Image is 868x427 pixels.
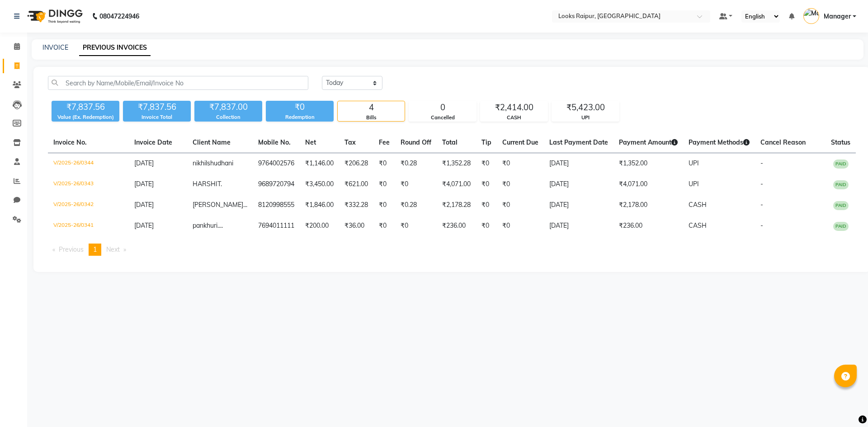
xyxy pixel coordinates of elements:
span: . [221,180,222,188]
span: pankhuri [193,221,217,230]
span: Manager [824,12,851,21]
a: PREVIOUS INVOICES [79,40,151,56]
div: Collection [194,113,262,121]
div: ₹2,414.00 [481,101,547,114]
span: Previous [59,245,84,253]
span: Payment Methods [689,138,750,146]
td: ₹3,450.00 [300,174,339,195]
span: Tax [344,138,356,146]
td: 9689720794 [253,174,300,195]
td: V/2025-26/0344 [48,153,129,174]
a: INVOICE [42,43,68,52]
td: ₹1,146.00 [300,153,339,174]
td: ₹0 [395,174,437,195]
div: ₹7,837.56 [52,101,119,113]
td: ₹0 [373,153,395,174]
input: Search by Name/Mobile/Email/Invoice No [48,76,308,90]
td: ₹200.00 [300,216,339,236]
span: UPI [689,159,699,167]
td: [DATE] [544,216,613,236]
span: Next [106,245,120,253]
span: Cancel Reason [760,138,806,146]
span: Client Name [193,138,231,146]
div: Invoice Total [123,113,191,121]
div: 0 [409,101,476,114]
div: Bills [338,114,405,122]
span: PAID [833,160,849,169]
div: 4 [338,101,405,114]
span: CASH [689,221,707,230]
td: ₹0 [373,195,395,216]
div: Value (Ex. Redemption) [52,113,119,121]
span: nikhil [193,159,207,167]
span: - [760,180,763,188]
img: logo [23,4,85,29]
td: ₹4,071.00 [613,174,683,195]
td: ₹0 [497,153,544,174]
td: 8120998555 [253,195,300,216]
td: ₹0 [476,153,497,174]
td: ₹0.28 [395,195,437,216]
span: Invoice Date [134,138,172,146]
span: ... [243,201,247,209]
td: [DATE] [544,153,613,174]
td: V/2025-26/0341 [48,216,129,236]
span: - [760,221,763,230]
b: 08047224946 [99,4,139,29]
span: Round Off [401,138,431,146]
span: shudhani [207,159,233,167]
td: 9764002576 [253,153,300,174]
td: ₹332.28 [339,195,373,216]
span: Invoice No. [53,138,87,146]
span: - [760,159,763,167]
span: Current Due [502,138,538,146]
td: V/2025-26/0343 [48,174,129,195]
span: Payment Amount [619,138,678,146]
div: ₹5,423.00 [552,101,619,114]
td: ₹206.28 [339,153,373,174]
td: ₹0 [476,195,497,216]
img: Manager [803,8,819,24]
span: PAID [833,201,849,210]
div: Redemption [266,113,334,121]
span: [DATE] [134,201,154,209]
td: ₹0.28 [395,153,437,174]
span: [DATE] [134,159,154,167]
div: ₹7,837.00 [194,101,262,113]
span: Fee [379,138,390,146]
span: [DATE] [134,221,154,230]
td: ₹1,846.00 [300,195,339,216]
span: Net [305,138,316,146]
span: .... [217,221,223,230]
span: CASH [689,201,707,209]
span: Mobile No. [258,138,291,146]
td: ₹1,352.28 [437,153,476,174]
span: Tip [481,138,491,146]
span: 1 [93,245,97,253]
td: ₹1,352.00 [613,153,683,174]
span: UPI [689,180,699,188]
td: ₹0 [373,174,395,195]
div: ₹7,837.56 [123,101,191,113]
span: Last Payment Date [549,138,608,146]
td: ₹4,071.00 [437,174,476,195]
td: [DATE] [544,174,613,195]
td: ₹236.00 [437,216,476,236]
span: PAID [833,222,849,231]
td: ₹2,178.00 [613,195,683,216]
td: ₹621.00 [339,174,373,195]
td: ₹0 [476,174,497,195]
td: [DATE] [544,195,613,216]
div: CASH [481,114,547,122]
td: ₹236.00 [613,216,683,236]
iframe: chat widget [830,391,859,418]
div: UPI [552,114,619,122]
div: ₹0 [266,101,334,113]
span: [DATE] [134,180,154,188]
td: V/2025-26/0342 [48,195,129,216]
td: ₹0 [497,174,544,195]
td: ₹0 [497,216,544,236]
span: [PERSON_NAME] [193,201,243,209]
nav: Pagination [48,244,856,256]
td: ₹0 [476,216,497,236]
